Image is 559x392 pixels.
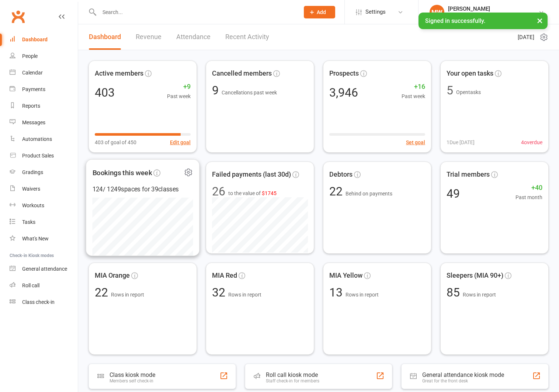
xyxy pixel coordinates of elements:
div: [PERSON_NAME] [448,6,538,12]
div: Reports [22,103,40,109]
a: Dashboard [89,24,121,50]
a: Messages [10,114,78,131]
a: Dashboard [10,31,78,48]
a: Class kiosk mode [10,294,78,311]
a: General attendance kiosk mode [10,261,78,277]
div: Roll call kiosk mode [266,371,319,378]
div: Class check-in [22,299,55,305]
span: Trial members [447,169,490,180]
span: Cancelled members [212,68,272,79]
span: 32 [212,285,228,299]
span: 13 [329,285,346,299]
a: Product Sales [10,148,78,164]
div: What's New [22,236,49,242]
div: Product Sales [22,153,54,159]
a: Workouts [10,197,78,214]
span: Open tasks [456,89,481,95]
span: MIA Yellow [329,270,362,281]
a: Recent Activity [225,24,269,50]
div: 3,946 [329,87,358,98]
div: 124 / 1249 spaces for 39 classes [93,184,193,194]
span: Rows in report [463,292,496,298]
span: +16 [402,81,425,92]
div: Dashboard [22,37,48,42]
span: 9 [212,83,222,97]
button: Set goal [406,138,425,146]
span: Prospects [329,68,359,79]
span: Debtors [329,169,353,180]
button: Edit goal [170,138,191,146]
span: Settings [365,4,386,20]
span: MIA Red [212,270,237,281]
span: Past week [402,92,425,100]
span: 22 [95,285,111,299]
a: Roll call [10,277,78,294]
div: Messages [22,119,45,125]
div: Automations [22,136,52,142]
span: 1 Due [DATE] [447,138,475,146]
span: Active members [95,68,143,79]
span: Cancellations past week [222,90,277,96]
div: 26 [212,185,225,197]
span: 4 overdue [521,138,542,146]
a: What's New [10,230,78,247]
span: Rows in report [111,292,144,298]
a: Payments [10,81,78,98]
span: to the value of [228,189,277,197]
span: +9 [167,81,191,92]
button: × [533,13,546,28]
a: Calendar [10,65,78,81]
div: MW [430,5,444,20]
div: Staff check-in for members [266,378,319,384]
span: Rows in report [346,292,379,298]
div: General attendance [22,266,67,272]
div: 49 [447,188,460,200]
span: Bookings this week [93,167,152,178]
div: 5 [447,84,453,96]
span: Add [317,9,326,15]
a: Attendance [176,24,211,50]
span: Past month [515,193,542,201]
div: Payments [22,86,45,92]
a: Gradings [10,164,78,181]
span: +40 [515,183,542,193]
div: Waivers [22,186,40,192]
span: Your open tasks [447,68,493,79]
div: Roll call [22,282,39,288]
button: Add [304,6,335,18]
div: Gradings [22,169,43,175]
span: Rows in report [228,292,261,298]
a: Tasks [10,214,78,230]
span: 403 of goal of 450 [95,138,136,146]
span: [DATE] [518,33,534,42]
input: Search... [97,7,294,17]
span: 22 [329,184,346,198]
span: $1745 [262,190,277,196]
span: Past week [167,92,191,100]
div: Urban Muaythai - [GEOGRAPHIC_DATA] [448,12,538,19]
div: People [22,53,38,59]
a: People [10,48,78,65]
span: Signed in successfully. [425,17,485,24]
div: Calendar [22,70,43,76]
a: Reports [10,98,78,114]
div: Class kiosk mode [110,371,155,378]
div: Members self check-in [110,378,155,384]
span: Behind on payments [346,191,392,197]
div: Great for the front desk [422,378,504,384]
span: Sleepers (MIA 90+) [447,270,503,281]
a: Revenue [136,24,162,50]
a: Waivers [10,181,78,197]
span: 85 [447,285,463,299]
div: Tasks [22,219,35,225]
div: 403 [95,87,115,98]
div: General attendance kiosk mode [422,371,504,378]
span: MIA Orange [95,270,130,281]
div: Workouts [22,202,44,208]
span: Failed payments (last 30d) [212,169,291,180]
a: Automations [10,131,78,148]
a: Clubworx [9,7,27,26]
